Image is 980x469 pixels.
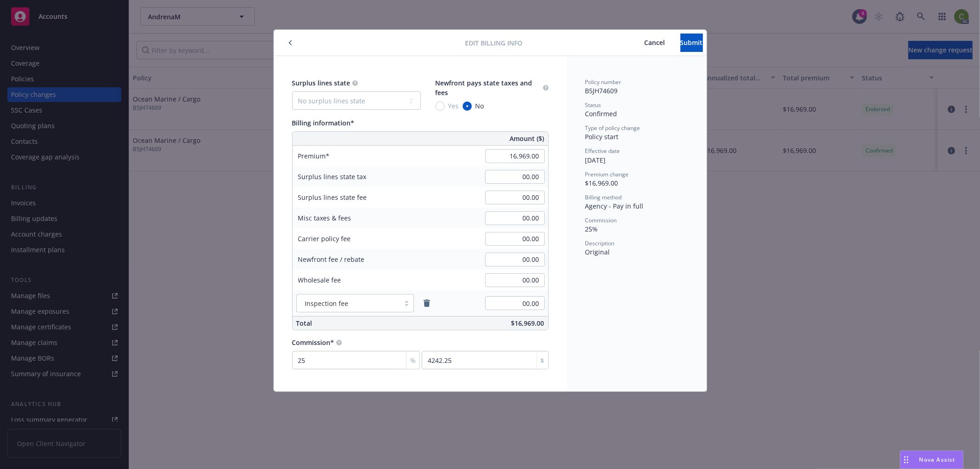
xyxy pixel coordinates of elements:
[485,273,545,287] input: 0.00
[901,451,912,469] div: Drag to move
[410,356,416,365] span: %
[421,298,432,309] a: remove
[298,172,367,181] span: Surplus lines state tax
[680,38,703,47] span: Submit
[292,79,351,87] span: Surplus lines state
[463,102,472,111] input: No
[292,119,355,127] span: Billing information*
[585,86,618,95] span: B5JH74609
[585,170,629,178] span: Premium change
[292,338,334,347] span: Commission*
[298,214,351,222] span: Misc taxes & fees
[585,239,615,247] span: Description
[485,232,545,246] input: 0.00
[510,134,544,143] span: Amount ($)
[485,191,545,204] input: 0.00
[585,202,644,210] span: Agency - Pay in full
[585,248,610,256] span: Original
[511,319,544,328] span: $16,969.00
[298,255,365,264] span: Newfront fee / rebate
[645,38,665,47] span: Cancel
[301,299,395,308] span: Inspection fee
[680,34,703,52] button: Submit
[298,193,367,202] span: Surplus lines state fee
[298,152,330,160] span: Premium
[448,101,459,111] span: Yes
[585,109,617,118] span: Confirmed
[476,101,484,111] span: No
[436,102,445,111] input: Yes
[541,356,544,365] span: $
[298,276,341,284] span: Wholesale fee
[485,211,545,225] input: 0.00
[919,456,956,463] span: Nova Assist
[585,124,640,132] span: Type of policy change
[305,299,349,308] span: Inspection fee
[629,34,680,52] button: Cancel
[585,225,598,233] span: 25%
[585,78,622,86] span: Policy number
[296,319,312,328] span: Total
[485,296,545,310] input: 0.00
[485,170,545,184] input: 0.00
[585,193,622,201] span: Billing method
[900,451,963,469] button: Nova Assist
[585,147,620,155] span: Effective date
[585,216,617,224] span: Commission
[436,79,532,97] span: Newfront pays state taxes and fees
[585,101,601,109] span: Status
[465,38,522,48] span: Edit billing info
[485,149,545,163] input: 0.00
[485,253,545,266] input: 0.00
[298,234,351,243] span: Carrier policy fee
[585,179,618,187] span: $16,969.00
[585,156,606,164] span: [DATE]
[585,132,619,141] span: Policy start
